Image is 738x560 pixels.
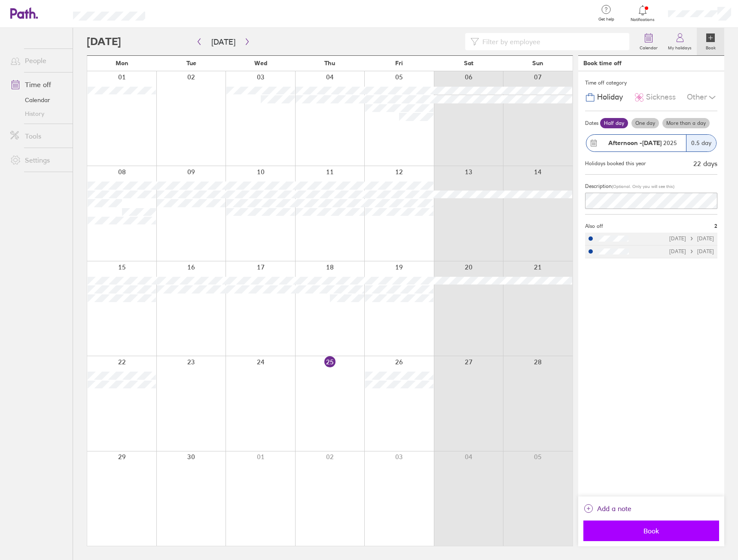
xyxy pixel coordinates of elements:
[3,127,73,145] a: Tools
[608,139,677,146] span: 2025
[642,139,662,147] strong: [DATE]
[583,521,719,541] button: Book
[583,60,622,67] div: Book time off
[612,184,674,189] span: (Optional. Only you will see this)
[686,135,716,151] div: 0.5 day
[697,28,724,55] a: Book
[662,118,710,128] label: More than a day
[714,223,717,229] span: 2
[254,60,267,67] span: Wed
[631,118,659,128] label: One day
[585,130,717,156] button: Afternoon -[DATE] 20250.5 day
[687,89,717,106] div: Other
[629,17,657,22] span: Notifications
[585,120,598,126] span: Dates
[585,223,603,229] span: Also off
[634,28,663,55] a: Calendar
[3,93,73,107] a: Calendar
[585,183,612,189] span: Description
[204,35,242,49] button: [DATE]
[585,76,717,89] div: Time off category
[583,502,631,515] button: Add a note
[701,43,721,51] label: Book
[3,107,73,121] a: History
[186,60,196,67] span: Tue
[532,60,543,67] span: Sun
[464,60,473,67] span: Sat
[3,52,73,69] a: People
[646,93,676,102] span: Sickness
[608,139,642,147] strong: Afternoon -
[634,43,663,51] label: Calendar
[693,160,717,167] div: 22 days
[479,33,625,50] input: Filter by employee
[663,43,697,51] label: My holidays
[597,93,623,102] span: Holiday
[669,248,714,254] div: [DATE] [DATE]
[589,527,713,535] span: Book
[629,4,657,22] a: Notifications
[600,118,628,128] label: Half day
[3,151,73,169] a: Settings
[3,76,73,93] a: Time off
[592,17,620,22] span: Get help
[597,502,631,515] span: Add a note
[324,60,335,67] span: Thu
[585,160,646,166] div: Holidays booked this year
[395,60,403,67] span: Fri
[669,236,714,242] div: [DATE] [DATE]
[663,28,697,55] a: My holidays
[116,60,128,67] span: Mon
